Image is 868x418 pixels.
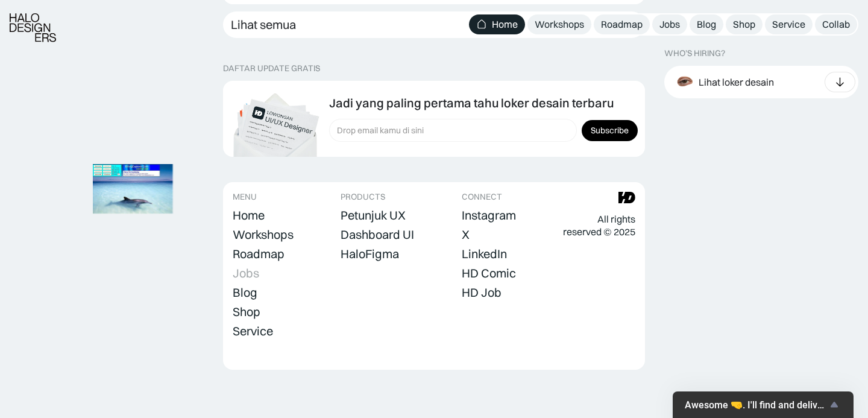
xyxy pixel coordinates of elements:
[341,208,406,223] div: Petunjuk UX
[469,14,525,34] a: Home
[601,18,643,31] div: Roadmap
[659,18,680,31] div: Jobs
[329,119,638,142] form: Form Subscription
[594,14,650,34] a: Roadmap
[341,226,414,243] a: Dashboard UI
[341,207,406,224] a: Petunjuk UX
[563,213,635,238] div: All rights reserved © 2025
[231,17,296,32] div: Lihat semua
[233,207,265,224] a: Home
[535,18,584,31] div: Workshops
[733,18,755,31] div: Shop
[233,227,294,242] div: Workshops
[462,227,470,242] div: X
[233,303,260,320] a: Shop
[329,96,614,110] div: Jadi yang paling pertama tahu loker desain terbaru
[233,284,257,301] a: Blog
[233,226,294,243] a: Workshops
[462,245,507,262] a: LinkedIn
[329,119,577,142] input: Drop email kamu di sini
[233,324,273,338] div: Service
[233,265,259,282] a: Jobs
[652,14,687,34] a: Jobs
[462,247,507,261] div: LinkedIn
[492,18,518,31] div: Home
[462,265,516,282] a: HD Comic
[223,63,320,74] div: DAFTAR UPDATE GRATIS
[341,245,399,262] a: HaloFigma
[697,18,716,31] div: Blog
[765,14,813,34] a: Service
[233,305,260,319] div: Shop
[685,399,827,411] span: Awesome 🤜. I'll find and deliver more similar jobs to your email:
[341,247,399,261] div: HaloFigma
[341,192,385,202] div: PRODUCTS
[772,18,805,31] div: Service
[223,11,645,38] a: Lihat semua
[582,120,638,141] input: Subscribe
[462,284,502,301] a: HD Job
[233,247,285,261] div: Roadmap
[341,227,414,242] div: Dashboard UI
[664,48,725,59] div: WHO’S HIRING?
[462,207,516,224] a: Instagram
[462,226,470,243] a: X
[726,14,763,34] a: Shop
[690,14,723,34] a: Blog
[233,245,285,262] a: Roadmap
[233,208,265,223] div: Home
[685,397,841,412] button: Show survey - Awesome 🤜. I'll find and deliver more similar jobs to your email:
[462,192,502,202] div: CONNECT
[462,208,516,223] div: Instagram
[815,14,857,34] a: Collab
[462,266,516,280] div: HD Comic
[233,323,273,340] a: Service
[822,18,850,31] div: Collab
[233,192,257,202] div: MENU
[233,285,257,300] div: Blog
[233,266,259,280] div: Jobs
[462,285,502,300] div: HD Job
[527,14,591,34] a: Workshops
[699,75,774,88] div: Lihat loker desain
